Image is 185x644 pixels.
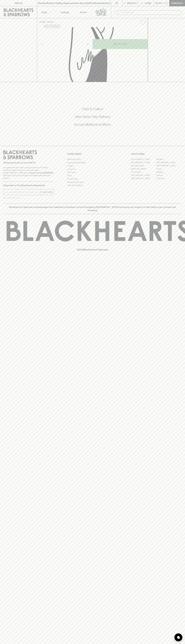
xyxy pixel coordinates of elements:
[131,161,156,164] a: [GEOGRAPHIC_DATA]
[131,164,156,167] a: Brunswick West
[131,167,156,170] a: [PERSON_NAME]
[67,177,118,180] a: Privacy Policy
[80,11,87,14] p: Stores
[3,166,54,179] p: It is against the law to sell or supply alcohol to, or to obtain alcohol on behalf of a person un...
[113,42,127,46] p: ADD TO CART
[3,122,182,127] h5: Across Melbourne Metro
[67,152,118,156] p: OTHER AREAS
[131,174,156,177] a: [GEOGRAPHIC_DATA]
[29,172,53,174] strong: Liquor License #32064953
[177,636,180,639] img: bubble-icon
[42,11,47,14] p: Shop
[44,25,61,28] button: Add to wishlist
[3,197,54,199] p: We will never spam you
[67,174,118,177] a: FAQ's
[47,21,53,23] a: SHOP
[67,171,118,174] a: Gift Cards
[156,170,182,174] a: Geelong
[171,2,183,5] p: Checkout
[5,190,40,194] input: e.g. jane@blackheartsandsparrows.com.au
[39,21,45,23] a: HOME
[74,6,93,18] a: Stores
[166,2,167,4] p: 0
[3,107,182,111] h5: Click & Collect
[41,189,54,195] button: SUBSCRIBE
[3,96,182,141] div: Call to action block
[67,184,118,187] a: Terms & Conditions
[131,158,156,161] a: [GEOGRAPHIC_DATA]
[61,11,69,14] p: Tastings
[131,177,156,180] a: [GEOGRAPHIC_DATA]
[3,184,54,187] p: Subscribe to The Blackhearts Newsletter
[139,19,147,26] button: Add to wishlist
[67,167,118,171] a: Contact Us
[156,177,182,180] a: Thornbury
[37,27,148,82] img: Fonseca Late Bottled Vintage 2018 750ml
[67,180,118,184] a: Shipping Information
[93,39,148,49] button: ADD TO CART
[42,191,53,194] p: SUBSCRIBE
[67,158,118,161] a: Bottle Drop FAQ's
[131,152,182,156] p: OUR STORES
[131,170,156,174] a: Fitzroy North
[127,2,137,5] p: Wishlist
[156,158,182,161] a: Braddon
[155,2,162,5] p: $0.00
[5,206,180,212] p: Blackhearts & Sparrows acknowledges the traditional Custodians of land throughout [GEOGRAPHIC_DAT...
[3,161,54,164] p: Sibling owned and run since [DATE]
[14,2,23,5] p: FIND US
[67,161,118,164] a: Business & Bulk Gifting
[156,164,182,167] a: [GEOGRAPHIC_DATA]
[156,161,182,164] a: [GEOGRAPHIC_DATA]
[156,174,182,177] a: Prahran
[3,114,182,119] h5: Uber Same-Day Delivery
[156,167,182,170] a: Fitzroy
[56,6,74,18] a: Tastings
[67,164,118,167] a: Careers
[145,2,151,5] p: Login
[121,10,180,15] input: Try "Pinot noir"
[37,6,56,18] button: Shop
